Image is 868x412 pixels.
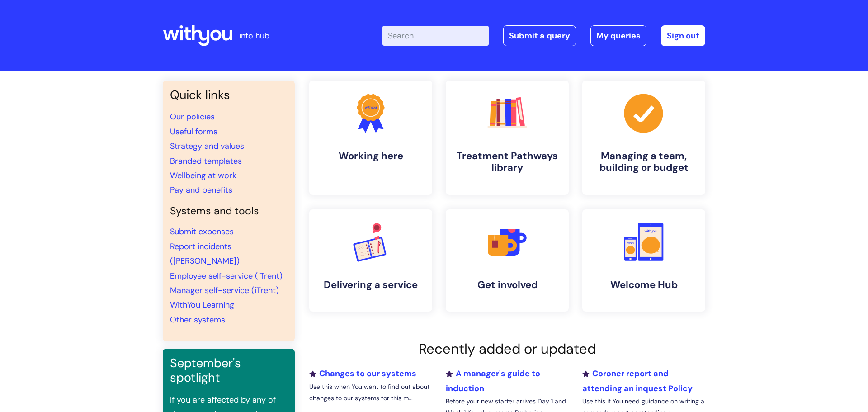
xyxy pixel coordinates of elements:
[590,150,698,174] h4: Managing a team, building or budget
[590,279,698,291] h4: Welcome Hub
[309,81,432,195] a: Working here
[170,285,279,296] a: Manager self-service (iTrent)
[453,279,561,291] h4: Get involved
[170,141,244,152] a: Strategy and values
[582,81,705,195] a: Managing a team, building or budget
[170,205,288,218] h4: Systems and tools
[170,314,225,325] a: Other systems
[239,28,269,43] p: info hub
[170,170,236,181] a: Wellbeing at work
[582,368,693,393] a: Coroner report and attending an inquest Policy
[446,209,569,312] a: Get involved
[309,341,705,357] h2: Recently added or updated
[170,111,215,122] a: Our policies
[309,368,416,379] a: Changes to our systems
[309,381,432,404] p: Use this when You want to find out about changes to our systems for this m...
[661,25,705,46] a: Sign out
[446,368,540,393] a: A manager's guide to induction
[316,150,425,162] h4: Working here
[453,150,561,174] h4: Treatment Pathways library
[170,185,232,195] a: Pay and benefits
[170,126,217,137] a: Useful forms
[382,25,705,46] div: | -
[503,25,576,46] a: Submit a query
[309,209,432,312] a: Delivering a service
[590,25,646,46] a: My queries
[170,270,283,281] a: Employee self-service (iTrent)
[446,81,569,195] a: Treatment Pathways library
[170,88,288,102] h3: Quick links
[170,241,240,266] a: Report incidents ([PERSON_NAME])
[582,209,705,312] a: Welcome Hub
[316,279,425,291] h4: Delivering a service
[170,299,234,310] a: WithYou Learning
[170,356,288,385] h3: September's spotlight
[170,156,242,166] a: Branded templates
[170,226,234,237] a: Submit expenses
[382,26,489,46] input: Search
